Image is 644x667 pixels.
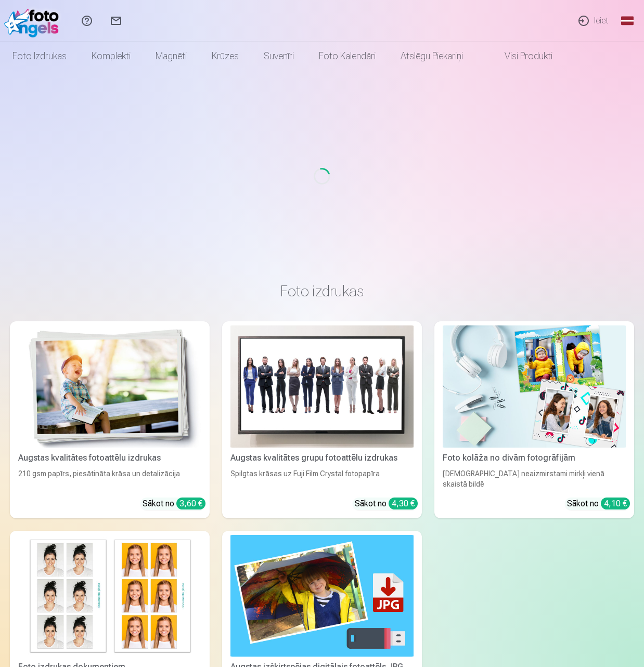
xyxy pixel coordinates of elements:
a: Foto kolāža no divām fotogrāfijāmFoto kolāža no divām fotogrāfijām[DEMOGRAPHIC_DATA] neaizmirstam... [434,321,634,518]
div: Sākot no [143,498,205,510]
div: Augstas kvalitātes fotoattēlu izdrukas [14,452,205,464]
div: Foto kolāža no divām fotogrāfijām [439,452,630,464]
a: Augstas kvalitātes fotoattēlu izdrukasAugstas kvalitātes fotoattēlu izdrukas210 gsm papīrs, piesā... [10,321,210,518]
img: Augstas kvalitātes fotoattēlu izdrukas [18,325,201,448]
div: 210 gsm papīrs, piesātināta krāsa un detalizācija [14,468,205,489]
div: Sākot no [355,498,418,510]
a: Magnēti [143,42,199,71]
a: Foto kalendāri [306,42,388,71]
h3: Foto izdrukas [18,282,626,300]
div: [DEMOGRAPHIC_DATA] neaizmirstami mirkļi vienā skaistā bildē [439,468,630,489]
div: 3,60 € [176,498,205,509]
a: Augstas kvalitātes grupu fotoattēlu izdrukasAugstas kvalitātes grupu fotoattēlu izdrukasSpilgtas ... [222,321,422,518]
a: Komplekti [79,42,143,71]
img: Foto kolāža no divām fotogrāfijām [443,325,626,448]
img: Augstas izšķirtspējas digitālais fotoattēls JPG formātā [230,535,414,657]
a: Visi produkti [475,42,565,71]
div: Spilgtas krāsas uz Fuji Film Crystal fotopapīra [226,468,418,489]
img: /fa1 [4,4,64,37]
a: Atslēgu piekariņi [388,42,475,71]
a: Suvenīri [251,42,306,71]
img: Augstas kvalitātes grupu fotoattēlu izdrukas [230,325,414,448]
a: Krūzes [199,42,251,71]
div: Augstas kvalitātes grupu fotoattēlu izdrukas [226,452,418,464]
img: Foto izdrukas dokumentiem [18,535,201,657]
div: 4,10 € [601,498,630,509]
div: 4,30 € [389,498,418,509]
div: Sākot no [567,498,630,510]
